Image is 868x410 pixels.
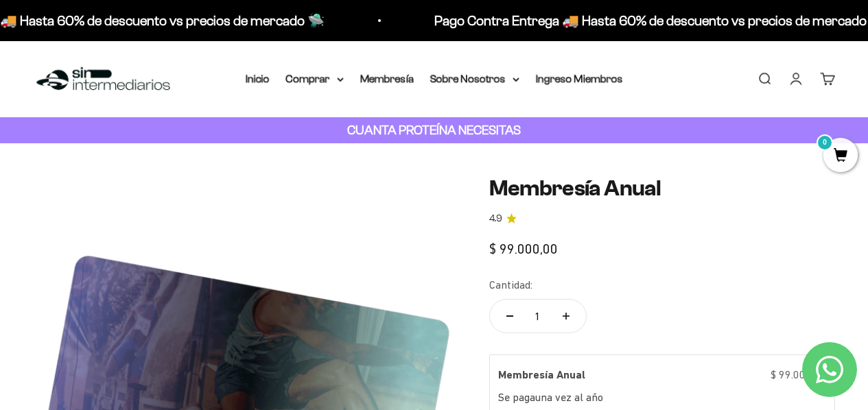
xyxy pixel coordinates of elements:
[817,134,833,151] mark: 0
[246,73,270,84] a: Inicio
[489,241,558,256] span: $ 99.000,00
[546,300,586,333] button: Aumentar cantidad
[286,70,344,88] summary: Comprar
[489,276,532,294] label: Cantidad:
[489,211,502,226] span: 4.9
[347,123,521,137] strong: CUANTA PROTEÍNA NECESITAS
[489,211,835,226] a: 4.94.9 de 5.0 estrellas
[489,176,835,200] h1: Membresía Anual
[430,70,519,88] summary: Sobre Nosotros
[535,391,603,403] label: una vez al año
[536,73,623,84] a: Ingreso Miembros
[823,149,858,164] a: 0
[498,391,535,403] label: Se paga
[498,366,585,384] label: Membresía Anual
[771,368,826,381] span: $ 99.000,00
[360,73,414,84] a: Membresía
[490,300,530,333] button: Reducir cantidad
